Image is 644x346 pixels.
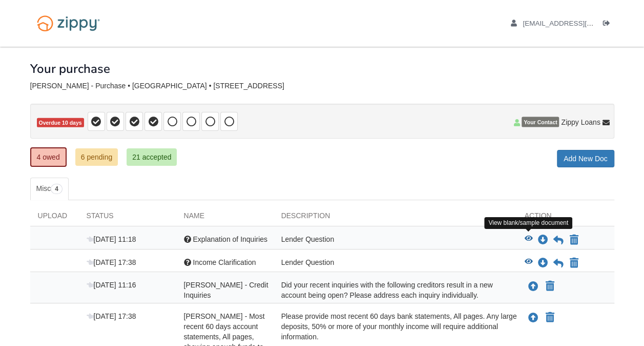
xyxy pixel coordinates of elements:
[538,236,548,244] a: Download Explanation of Inquiries
[176,210,274,226] div: Name
[527,311,539,324] button: Upload Iris Rosario Melendez - Most recent 60 days account statements, All pages, showing enough ...
[274,280,517,300] div: Did your recent inquiries with the following creditors result in a new account being open? Please...
[603,20,614,30] a: Log out
[75,148,118,166] a: 6 pending
[184,281,268,299] span: [PERSON_NAME] - Credit Inquiries
[30,210,79,226] div: Upload
[87,312,136,320] span: [DATE] 17:38
[87,281,136,289] span: [DATE] 11:16
[517,210,614,226] div: Action
[561,117,600,127] span: Zippy Loans
[557,150,614,167] a: Add New Doc
[522,117,559,127] span: Your Contact
[527,280,539,293] button: Upload Iris Rosario - Credit Inquiries
[87,258,136,266] span: [DATE] 17:38
[484,217,572,229] div: View blank/sample document
[545,280,555,293] button: Declare Iris Rosario - Credit Inquiries not applicable
[30,147,67,167] a: 4 owed
[193,235,267,243] span: Explanation of Inquiries
[525,235,533,245] button: View Explanation of Inquiries
[87,235,136,243] span: [DATE] 11:18
[569,257,579,270] button: Declare Income Clarification not applicable
[274,257,517,270] div: Lender Question
[274,210,517,226] div: Description
[538,259,548,267] a: Download Income Clarification
[569,234,579,246] button: Declare Explanation of Inquiries not applicable
[37,118,84,128] span: Overdue 10 days
[51,184,63,194] span: 4
[79,210,176,226] div: Status
[30,62,110,75] h1: Your purchase
[193,258,256,266] span: Income Clarification
[30,82,614,90] div: [PERSON_NAME] - Purchase • [GEOGRAPHIC_DATA] • [STREET_ADDRESS]
[545,312,555,324] button: Declare Iris Rosario Melendez - Most recent 60 days account statements, All pages, showing enough...
[525,258,533,268] button: View Income Clarification
[274,234,517,246] div: Lender Question
[30,178,69,200] a: Misc
[30,10,107,36] img: Logo
[127,148,177,166] a: 21 accepted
